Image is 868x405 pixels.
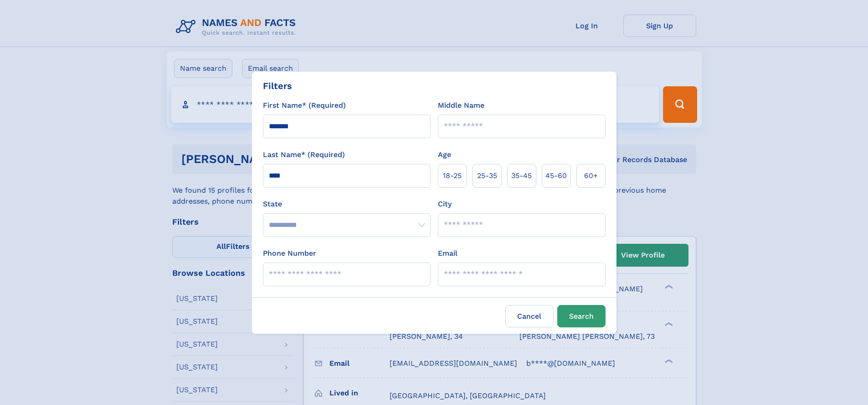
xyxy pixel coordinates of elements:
[584,170,598,181] span: 60+
[438,100,484,111] label: Middle Name
[477,170,497,181] span: 25‑35
[438,199,452,210] label: City
[505,305,554,327] label: Cancel
[263,149,345,160] label: Last Name* (Required)
[438,149,451,160] label: Age
[545,170,567,181] span: 45‑60
[511,170,532,181] span: 35‑45
[557,305,606,327] button: Search
[263,100,346,111] label: First Name* (Required)
[263,79,292,93] div: Filters
[263,199,431,210] label: State
[443,170,462,181] span: 18‑25
[438,248,457,259] label: Email
[263,248,316,259] label: Phone Number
